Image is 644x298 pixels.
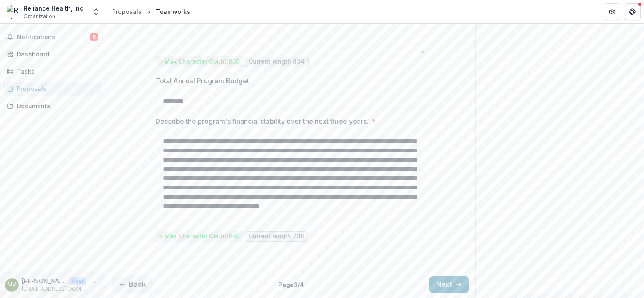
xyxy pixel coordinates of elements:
button: More [90,280,100,290]
div: Documents [17,101,95,110]
p: Page 3 / 4 [278,280,304,289]
a: Proposals [3,82,102,96]
div: Tasks [17,67,95,76]
img: Reliance Health, Inc [7,5,20,19]
span: Notifications [17,34,90,41]
p: Describe the program's financial stability over the next three years. [156,116,368,126]
p: Current length: 834 [249,58,305,65]
button: Partners [604,3,620,20]
button: Get Help [624,3,641,20]
button: Open entity switcher [90,3,102,20]
nav: breadcrumb [109,5,193,18]
div: Mike Van Vlaenderen [8,282,16,287]
span: 9 [90,33,98,41]
button: Next [429,276,469,293]
p: Max Character Count: 850 [164,58,239,65]
p: Current length: 738 [249,233,304,240]
p: [PERSON_NAME] [22,277,66,285]
a: Tasks [3,64,102,78]
div: Dashboard [17,50,95,59]
a: Documents [3,99,102,113]
div: Reliance Health, Inc [24,4,83,13]
button: Back [112,276,153,293]
a: Dashboard [3,47,102,61]
button: Notifications9 [3,30,102,44]
p: Total Annual Program Budget [156,76,249,86]
div: Proposals [17,84,95,93]
span: Organization [24,13,55,20]
div: Proposals [112,7,142,16]
div: Teamworks [156,7,190,16]
p: Max Character Count: 850 [164,233,239,240]
p: [EMAIL_ADDRESS][DOMAIN_NAME] [22,285,86,293]
p: User [69,277,86,285]
a: Proposals [109,5,145,18]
